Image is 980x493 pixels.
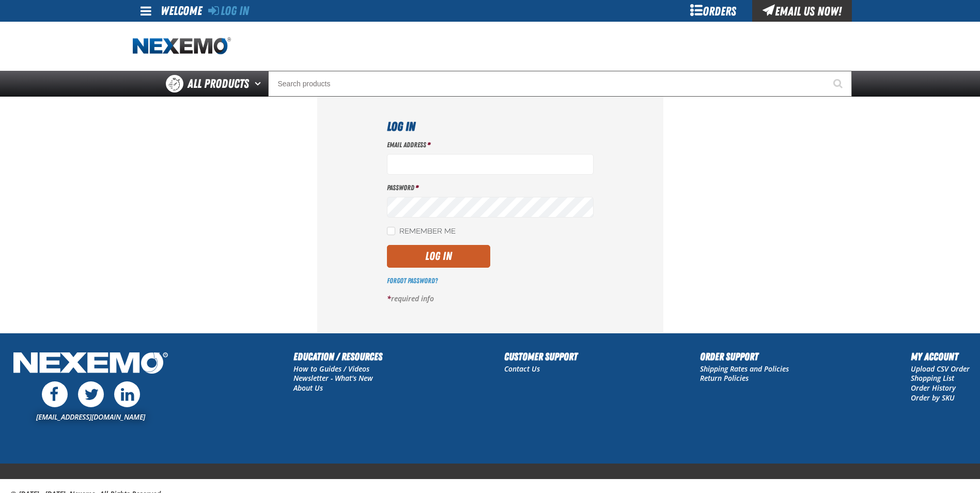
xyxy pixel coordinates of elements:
[133,37,231,55] a: Home
[700,364,789,374] a: Shipping Rates and Policies
[911,373,954,383] a: Shopping List
[10,349,171,379] img: Nexemo Logo
[293,349,382,364] h2: Education / Resources
[700,349,789,364] h2: Order Support
[911,393,955,403] a: Order by SKU
[504,349,578,364] h2: Customer Support
[188,74,249,93] span: All Products
[36,412,145,422] a: [EMAIL_ADDRESS][DOMAIN_NAME]
[826,71,852,97] button: Start Searching
[133,37,231,55] img: Nexemo logo
[504,364,540,374] a: Contact Us
[268,71,852,97] input: Search
[387,227,456,237] label: Remember Me
[208,4,249,18] a: Log In
[293,364,369,374] a: How to Guides / Videos
[387,117,594,136] h1: Log In
[387,276,438,285] a: Forgot Password?
[700,373,749,383] a: Return Policies
[387,183,594,193] label: Password
[387,245,490,268] button: Log In
[911,383,956,393] a: Order History
[293,383,323,393] a: About Us
[911,349,970,364] h2: My Account
[387,294,594,304] p: required info
[251,71,268,97] button: Open All Products pages
[293,373,373,383] a: Newsletter - What's New
[387,140,594,150] label: Email Address
[387,227,395,235] input: Remember Me
[911,364,970,374] a: Upload CSV Order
